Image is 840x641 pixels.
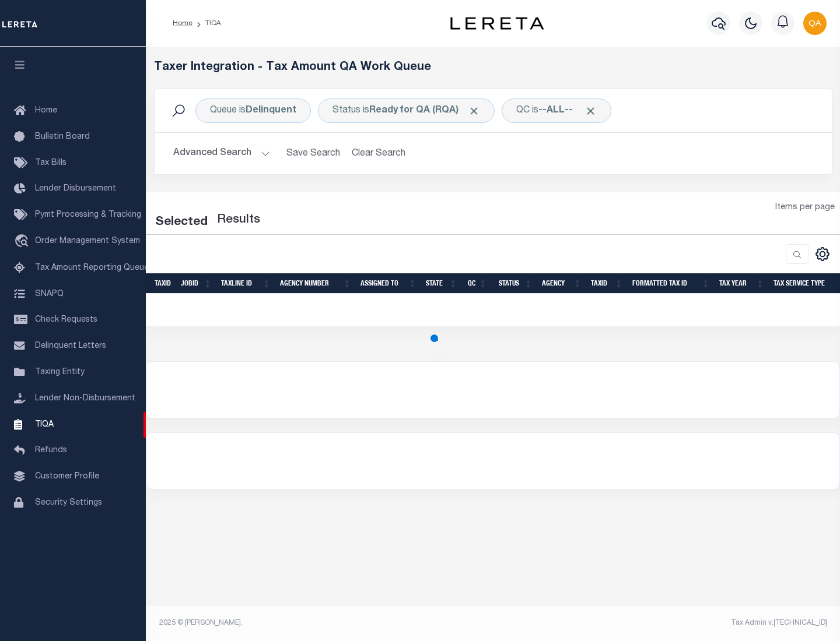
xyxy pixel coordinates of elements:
[586,273,628,294] th: TaxID
[35,264,149,272] span: Tax Amount Reporting Queue
[176,273,216,294] th: JobID
[35,342,106,350] span: Delinquent Letters
[537,273,586,294] th: Agency
[14,234,33,249] i: travel_explore
[150,618,494,628] div: 2025 © [PERSON_NAME].
[775,202,835,214] span: Items per page
[154,61,832,75] h5: Taxer Integration - Tax Amount QA Work Queue
[502,618,827,628] div: Tax Admin v.[TECHNICAL_ID]
[462,273,492,294] th: QC
[35,316,97,324] span: Check Requests
[584,105,597,117] span: Click to Remove
[35,395,135,403] span: Lender Non-Disbursement
[216,273,275,294] th: TaxLine ID
[356,273,421,294] th: Assigned To
[35,290,64,298] span: SNAPQ
[35,420,54,428] span: TIQA
[35,446,67,455] span: Refunds
[318,98,495,123] div: Click to Edit
[35,185,116,193] span: Lender Disbursement
[421,273,462,294] th: State
[173,142,270,165] button: Advanced Search
[468,105,480,117] span: Click to Remove
[35,211,141,219] span: Pymt Processing & Tracking
[35,368,85,376] span: Taxing Entity
[155,213,208,232] div: Selected
[628,273,715,294] th: Formatted Tax ID
[35,473,99,481] span: Customer Profile
[450,17,544,30] img: logo-dark.svg
[217,211,260,230] label: Results
[803,12,827,35] img: svg+xml;base64,PHN2ZyB4bWxucz0iaHR0cDovL3d3dy53My5vcmcvMjAwMC9zdmciIHBvaW50ZXItZXZlbnRzPSJub25lIi...
[502,98,611,123] div: Click to Edit
[35,237,140,245] span: Order Management System
[492,273,537,294] th: Status
[35,499,102,507] span: Security Settings
[538,106,573,115] b: --ALL--
[715,273,769,294] th: Tax Year
[347,142,411,165] button: Clear Search
[195,98,311,123] div: Click to Edit
[150,273,176,294] th: TaxID
[246,106,296,115] b: Delinquent
[369,106,480,115] b: Ready for QA (RQA)
[35,133,90,141] span: Bulletin Board
[35,107,57,115] span: Home
[192,18,221,29] li: TIQA
[279,142,347,165] button: Save Search
[35,159,66,167] span: Tax Bills
[173,20,192,27] a: Home
[275,273,356,294] th: Agency Number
